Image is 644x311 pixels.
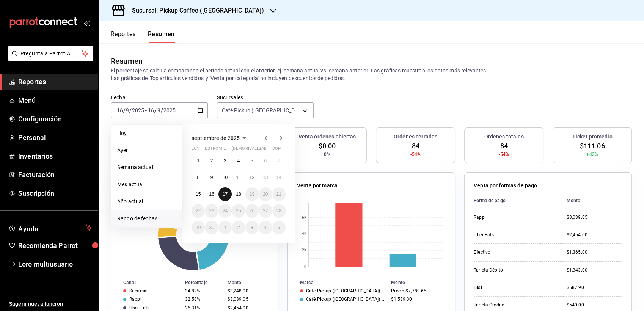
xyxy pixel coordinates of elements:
[223,192,228,197] abbr: 17 de septiembre de 2025
[83,20,90,26] button: open_drawer_menu
[232,171,245,184] button: 11 de septiembre de 2025
[163,107,176,113] input: ----
[474,249,550,256] div: Efectivo
[259,187,272,201] button: 20 de septiembre de 2025
[324,151,330,158] span: 0%
[474,232,550,238] div: Uber Eats
[210,175,213,180] abbr: 9 de septiembre de 2025
[237,158,240,163] abbr: 4 de septiembre de 2025
[18,152,53,160] font: Inventarios
[272,171,286,184] button: 14 de septiembre de 2025
[126,107,129,113] input: --
[572,133,613,141] h3: Ticket promedio
[205,204,218,218] button: 23 de septiembre de 2025
[157,107,161,113] input: --
[148,30,175,43] button: Resumen
[18,242,78,250] font: Recomienda Parrot
[276,175,281,180] abbr: 14 de septiembre de 2025
[567,214,622,221] div: $3,039.05
[278,158,280,163] abbr: 7 de septiembre de 2025
[272,154,286,168] button: 7 de septiembre de 2025
[209,225,214,230] abbr: 30 de septiembre de 2025
[223,208,228,214] abbr: 24 de septiembre de 2025
[580,141,605,151] span: $111.06
[129,297,141,302] div: Rappi
[9,301,63,307] font: Sugerir nueva función
[192,134,249,143] button: septiembre de 2025
[232,154,245,168] button: 4 de septiembre de 2025
[245,171,259,184] button: 12 de septiembre de 2025
[474,193,561,209] th: Forma de pago
[185,297,221,302] div: 32.58%
[259,221,272,234] button: 4 de octubre de 2025
[18,189,54,197] font: Suscripción
[500,141,507,151] span: 84
[474,302,550,308] div: Tarjeta Credito
[236,175,241,180] abbr: 11 de septiembre de 2025
[197,158,199,163] abbr: 1 de septiembre de 2025
[410,151,421,158] span: -54%
[129,107,132,113] span: /
[288,278,388,287] th: Marca
[129,305,149,311] div: Uber Eats
[391,288,443,294] div: Precio $7,789.65
[192,135,240,141] span: septiembre de 2025
[209,208,214,214] abbr: 23 de septiembre de 2025
[129,288,148,294] div: Sucursal
[245,154,259,168] button: 5 de septiembre de 2025
[123,107,126,113] span: /
[182,278,225,287] th: Porcentaje
[117,215,176,223] span: Rango de fechas
[232,221,245,234] button: 2 de octubre de 2025
[111,67,632,82] p: El porcentaje se calcula comparando el período actual con el anterior, ej. semana actual vs. sema...
[245,187,259,201] button: 19 de septiembre de 2025
[196,225,201,230] abbr: 29 de septiembre de 2025
[302,248,307,253] text: 2K
[236,208,241,214] abbr: 25 de septiembre de 2025
[245,146,266,154] abbr: viernes
[272,204,286,218] button: 28 de septiembre de 2025
[192,187,205,201] button: 15 de septiembre de 2025
[567,249,622,256] div: $1,365.00
[319,141,336,151] span: $0.00
[272,221,286,234] button: 5 de octubre de 2025
[18,96,36,104] font: Menú
[192,204,205,218] button: 22 de septiembre de 2025
[222,107,300,114] span: Café Pickup ([GEOGRAPHIC_DATA])
[263,208,268,214] abbr: 27 de septiembre de 2025
[161,107,163,113] span: /
[18,260,73,268] font: Loro multiusuario
[567,284,622,291] div: $587.90
[18,134,46,141] font: Personal
[192,146,199,154] abbr: lunes
[192,221,205,234] button: 29 de septiembre de 2025
[116,107,123,113] input: --
[148,107,154,113] input: --
[259,154,272,168] button: 6 de septiembre de 2025
[205,221,218,234] button: 30 de septiembre de 2025
[205,187,218,201] button: 16 de septiembre de 2025
[391,297,443,302] div: $1,539.30
[8,46,93,61] button: Pregunta a Parrot AI
[132,107,145,113] input: ----
[126,6,264,15] h3: Sucursal: Pickup Coffee ([GEOGRAPHIC_DATA])
[218,221,232,234] button: 1 de octubre de 2025
[250,192,254,197] abbr: 19 de septiembre de 2025
[205,146,229,154] abbr: martes
[474,214,550,221] div: Rappi
[227,305,266,311] div: $2,454.00
[227,297,266,302] div: $3,039.05
[484,133,524,141] h3: Órdenes totales
[117,181,176,188] span: Mes actual
[297,182,338,190] p: Venta por marca
[394,133,437,141] h3: Órdenes cerradas
[18,223,82,232] span: Ayuda
[251,225,253,230] abbr: 3 de octubre de 2025
[232,204,245,218] button: 25 de septiembre de 2025
[237,225,240,230] abbr: 2 de octubre de 2025
[20,50,82,58] span: Pregunta a Parrot AI
[412,141,419,151] span: 84
[18,115,62,123] font: Configuración
[245,221,259,234] button: 3 de octubre de 2025
[185,305,221,311] div: 26.31%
